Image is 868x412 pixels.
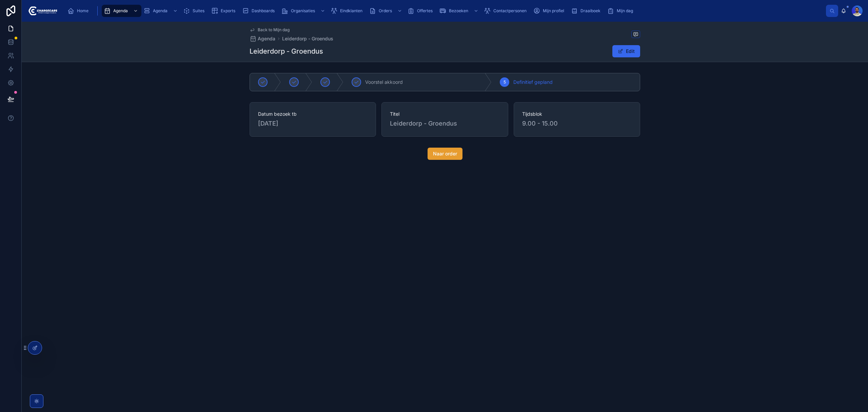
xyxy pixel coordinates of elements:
span: Bezoeken [449,8,468,14]
img: App logo [27,5,57,16]
span: Contactpersonen [493,8,527,14]
span: Definitief gepland [513,79,553,86]
span: Tijdsblok [522,111,632,117]
span: [DATE] [258,119,368,128]
span: Mijn profiel [543,8,564,14]
span: Offertes [417,8,433,14]
a: Offertes [406,5,437,17]
a: Organisaties [279,5,329,17]
span: Leiderdorp - Groendus [390,119,499,128]
a: Dashboards [240,5,279,17]
a: Eindklanten [329,5,367,17]
a: Bezoeken [437,5,482,17]
a: Agenda [102,5,141,17]
a: Leiderdorp - Groendus [282,35,333,42]
a: Draaiboek [569,5,605,17]
a: Exports [209,5,240,17]
span: 9.00 - 15.00 [522,119,558,128]
a: Mijn dag [605,5,638,17]
span: Home [77,8,88,14]
span: Dashboards [252,8,275,14]
span: Back to Mijn dag [258,27,290,33]
a: Mijn profiel [531,5,569,17]
a: Orders [367,5,406,17]
button: Edit [612,45,640,57]
span: Datum bezoek tb [258,111,368,117]
span: Voorstel akkoord [365,79,403,86]
span: Agenda [153,8,167,14]
span: Organisaties [291,8,315,14]
a: Back to Mijn dag [250,27,290,33]
div: scrollable content [63,3,826,18]
span: Draaiboek [580,8,600,14]
button: Naar order [428,148,462,160]
span: Orders [379,8,392,14]
span: Eindklanten [340,8,362,14]
span: Naar order [433,150,457,157]
span: Agenda [258,35,275,42]
a: Suites [181,5,209,17]
a: Agenda [250,35,275,42]
span: Exports [221,8,235,14]
a: Agenda [141,5,181,17]
span: Suites [193,8,204,14]
span: Mijn dag [617,8,633,14]
span: Titel [390,111,499,117]
span: Agenda [113,8,128,14]
a: Home [65,5,93,17]
h1: Leiderdorp - Groendus [250,46,323,56]
a: Contactpersonen [482,5,531,17]
span: 5 [504,79,506,85]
